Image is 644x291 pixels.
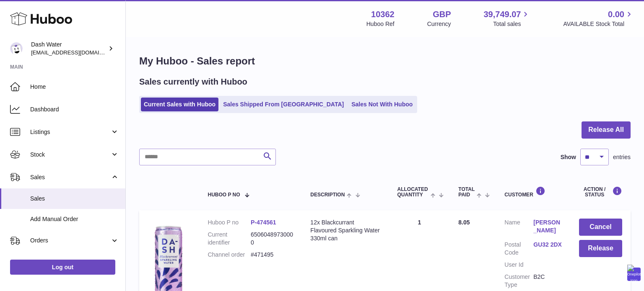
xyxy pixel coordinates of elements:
[30,173,110,181] span: Sales
[533,219,562,234] a: [PERSON_NAME]
[251,251,293,259] dd: #471495
[30,83,119,91] span: Home
[504,241,533,257] dt: Postal Code
[30,106,119,113] span: Dashboard
[31,41,106,57] div: Dash Water
[348,98,415,111] a: Sales Not With Huboo
[533,241,562,249] a: GU32 2DX
[563,20,634,28] span: AVAILABLE Stock Total
[433,9,451,20] strong: GBP
[208,192,240,198] span: Huboo P no
[30,215,119,223] span: Add Manual Order
[220,98,347,111] a: Sales Shipped From [GEOGRAPHIC_DATA]
[251,231,293,247] dd: 65060489730000
[366,20,395,28] div: Huboo Ref
[310,192,345,198] span: Description
[613,153,631,161] span: entries
[582,121,631,139] button: Release All
[483,9,530,28] a: 39,749.07 Total sales
[139,76,247,88] h2: Sales currently with Huboo
[504,261,533,269] dt: User Id
[208,231,250,247] dt: Current identifier
[208,219,250,227] dt: Huboo P no
[30,151,110,159] span: Stock
[251,219,276,226] a: P-474561
[30,195,119,203] span: Sales
[10,42,23,55] img: bea@dash-water.com
[458,187,475,198] span: Total paid
[397,187,428,198] span: ALLOCATED Quantity
[579,186,622,198] div: Action / Status
[10,260,115,275] a: Log out
[141,98,218,111] a: Current Sales with Huboo
[504,219,533,237] dt: Name
[561,153,576,161] label: Show
[504,273,533,289] dt: Customer Type
[579,219,622,236] button: Cancel
[31,49,123,56] span: [EMAIL_ADDRESS][DOMAIN_NAME]
[458,219,470,226] span: 8.05
[493,20,530,28] span: Total sales
[30,128,110,136] span: Listings
[139,54,631,68] h1: My Huboo - Sales report
[563,9,634,28] a: 0.00 AVAILABLE Stock Total
[504,186,562,198] div: Customer
[371,9,395,20] strong: 10362
[30,237,110,245] span: Orders
[579,240,622,257] button: Release
[427,20,451,28] div: Currency
[310,219,380,242] div: 12x Blackcurrant Flavoured Sparkling Water 330ml can
[608,9,624,20] span: 0.00
[208,251,250,259] dt: Channel order
[533,273,562,289] dd: B2C
[483,9,521,20] span: 39,749.07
